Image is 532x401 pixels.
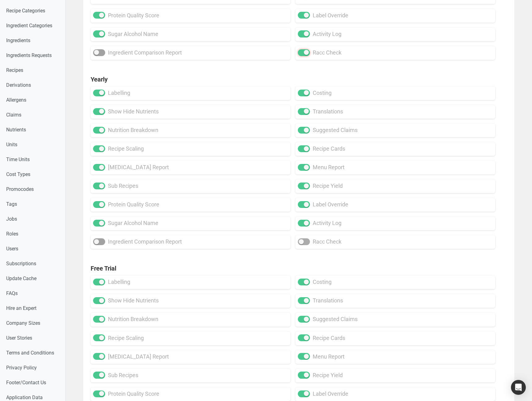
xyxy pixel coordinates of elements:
[313,12,348,19] span: label override
[313,49,341,56] span: racc check
[313,297,343,304] span: translations
[108,297,159,304] span: show hide nutrients
[313,164,345,170] span: menu report
[313,238,341,245] span: racc check
[108,238,182,245] span: ingredient comparison report
[313,316,358,322] span: suggested claims
[313,220,341,226] span: activity log
[108,335,144,341] span: recipe scaling
[108,12,159,19] span: protein quality score
[511,380,526,395] div: Open Intercom Messenger
[108,183,138,189] span: sub recipes
[108,353,169,360] span: [MEDICAL_DATA] report
[313,90,332,96] span: costing
[313,108,343,115] span: translations
[313,335,345,341] span: recipe cards
[313,127,358,133] span: suggested claims
[313,183,343,189] span: recipe yield
[91,75,507,84] h2: Yearly
[108,201,159,208] span: protein quality score
[108,108,159,115] span: show hide nutrients
[108,220,158,226] span: sugar alcohol name
[313,279,332,285] span: costing
[313,372,343,378] span: recipe yield
[313,201,348,208] span: label override
[313,145,345,152] span: recipe cards
[108,390,159,397] span: protein quality score
[313,31,341,37] span: activity log
[313,390,348,397] span: label override
[108,31,158,37] span: sugar alcohol name
[108,279,130,285] span: labelling
[108,145,144,152] span: recipe scaling
[91,264,507,273] h2: Free Trial
[108,164,169,170] span: [MEDICAL_DATA] report
[108,372,138,378] span: sub recipes
[108,127,158,133] span: nutrition breakdown
[108,90,130,96] span: labelling
[108,316,158,322] span: nutrition breakdown
[313,353,345,360] span: menu report
[108,49,182,56] span: ingredient comparison report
